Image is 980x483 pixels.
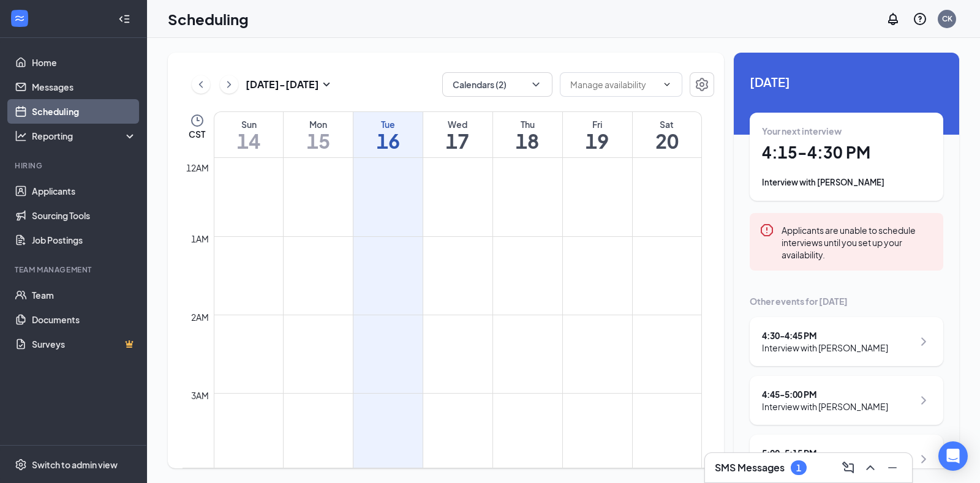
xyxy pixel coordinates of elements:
svg: ChevronLeft [195,77,207,92]
a: September 20, 2025 [633,112,701,157]
div: Switch to admin view [32,459,118,471]
div: Reporting [32,130,137,142]
button: ChevronLeft [192,75,210,94]
a: September 14, 2025 [214,112,283,157]
div: Your next interview [762,125,931,137]
svg: Notifications [886,12,900,26]
div: Hiring [15,160,134,171]
div: Tue [353,118,423,130]
svg: QuestionInfo [913,12,927,26]
button: Calendars (2)ChevronDown [442,72,552,97]
svg: Minimize [885,460,900,475]
a: September 17, 2025 [423,112,492,157]
div: Wed [423,118,492,130]
div: Other events for [DATE] [750,295,943,307]
h1: 15 [284,130,353,151]
h1: 19 [563,130,632,151]
button: Settings [690,72,714,97]
span: [DATE] [750,72,943,91]
div: 1 [796,463,801,473]
div: Fri [563,118,632,130]
a: September 15, 2025 [284,112,353,157]
svg: ChevronRight [916,452,931,466]
div: 12am [184,161,211,174]
div: 4am [189,467,211,481]
div: 1am [189,232,211,245]
div: Open Intercom Messenger [938,441,968,471]
button: Minimize [883,458,902,477]
svg: Analysis [15,130,27,142]
button: ChevronRight [220,75,238,94]
svg: ChevronRight [223,77,235,92]
div: Interview with [PERSON_NAME] [762,400,888,413]
button: ChevronUp [861,458,880,477]
a: Team [32,283,137,307]
h1: 14 [214,130,283,151]
a: September 16, 2025 [353,112,423,157]
div: CK [942,13,952,24]
div: Thu [493,118,562,130]
svg: ChevronUp [863,460,878,475]
div: Sat [633,118,701,130]
h3: SMS Messages [715,461,785,474]
h1: 18 [493,130,562,151]
svg: ChevronRight [916,393,931,408]
svg: SmallChevronDown [319,77,334,92]
svg: Error [759,223,774,238]
a: September 19, 2025 [563,112,632,157]
div: 2am [189,310,211,324]
svg: ChevronDown [662,80,672,89]
svg: ChevronDown [530,78,542,91]
div: 4:45 - 5:00 PM [762,388,888,400]
div: Team Management [15,264,134,275]
a: Documents [32,307,137,332]
h1: 17 [423,130,492,151]
a: Sourcing Tools [32,203,137,228]
div: Applicants are unable to schedule interviews until you set up your availability. [782,223,933,261]
div: Sun [214,118,283,130]
div: Interview with [PERSON_NAME] [762,342,888,354]
a: Job Postings [32,228,137,252]
h1: Scheduling [168,9,249,29]
svg: ChevronRight [916,334,931,349]
span: CST [189,128,205,140]
div: 3am [189,389,211,402]
button: ComposeMessage [839,458,858,477]
h3: [DATE] - [DATE] [246,78,319,91]
a: Scheduling [32,99,137,124]
a: September 18, 2025 [493,112,562,157]
svg: Settings [15,459,27,471]
svg: ComposeMessage [841,460,856,475]
a: Messages [32,75,137,99]
svg: Settings [695,77,709,92]
h1: 20 [633,130,701,151]
div: 5:00 - 5:15 PM [762,447,888,459]
h1: 4:15 - 4:30 PM [762,142,931,163]
input: Manage availability [570,78,657,91]
svg: WorkstreamLogo [13,12,26,24]
a: Home [32,50,137,75]
a: SurveysCrown [32,332,137,356]
div: Interview with [PERSON_NAME] [762,176,931,189]
h1: 16 [353,130,423,151]
svg: Clock [190,113,205,128]
svg: Collapse [118,13,130,25]
div: Mon [284,118,353,130]
a: Applicants [32,179,137,203]
div: 4:30 - 4:45 PM [762,329,888,342]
